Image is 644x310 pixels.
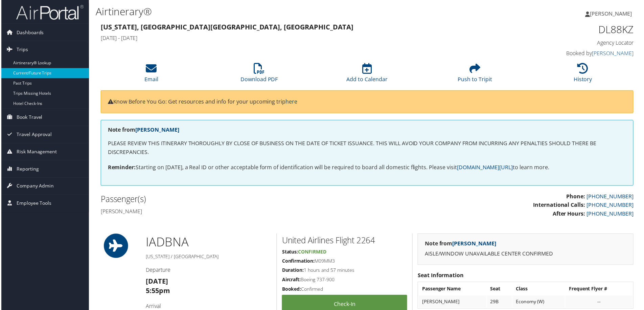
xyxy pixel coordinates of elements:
[282,236,408,247] h2: United Airlines Flight 2264
[509,22,635,37] h1: DL88KZ
[570,300,630,306] div: --
[425,250,628,259] p: AISLE/WINDOW UNAVAILABLE CENTER CONFIRMED
[135,127,179,134] a: [PERSON_NAME]
[100,194,362,206] h2: Passenger(s)
[282,287,301,293] strong: Booked:
[145,287,169,296] strong: 5:55pm
[107,127,179,134] strong: Note from
[588,211,635,218] a: [PHONE_NUMBER]
[509,39,635,47] h4: Agency Locator
[282,278,301,284] strong: Aircraft:
[144,67,158,83] a: Email
[100,22,354,31] strong: [US_STATE], [GEOGRAPHIC_DATA] [GEOGRAPHIC_DATA], [GEOGRAPHIC_DATA]
[15,178,53,195] span: Company Admin
[100,208,362,216] h4: [PERSON_NAME]
[282,278,408,284] h5: Boeing 737-900
[586,3,640,24] a: [PERSON_NAME]
[419,297,487,309] td: [PERSON_NAME]
[567,284,634,296] th: Frequent Flyer #
[285,98,297,106] a: here
[347,67,388,83] a: Add to Calendar
[145,254,271,261] h5: [US_STATE] / [GEOGRAPHIC_DATA]
[95,4,458,19] h1: Airtinerary®
[298,249,326,256] span: Confirmed
[15,41,27,58] span: Trips
[534,202,586,209] strong: International Calls:
[282,268,304,274] strong: Duration:
[15,127,51,143] span: Travel Approval
[282,287,408,294] h5: Confirmed
[425,241,497,248] strong: Note from
[591,10,633,17] span: [PERSON_NAME]
[554,211,586,218] strong: After Hours:
[458,67,493,83] a: Push to Tripit
[453,241,497,248] a: [PERSON_NAME]
[458,164,514,172] a: [DOMAIN_NAME][URL]
[419,284,487,296] th: Passenger Name
[145,267,271,275] h4: Departure
[488,284,513,296] th: Seat
[15,4,83,20] img: airportal-logo.png
[588,202,635,209] a: [PHONE_NUMBER]
[282,268,408,275] h5: 1 hours and 57 minutes
[100,35,499,42] h4: [DATE] - [DATE]
[107,98,628,107] p: Know Before You Go: Get resources and info for your upcoming trip
[15,161,38,178] span: Reporting
[15,144,56,161] span: Risk Management
[418,273,464,280] strong: Seat Information
[15,109,41,126] span: Book Travel
[107,164,628,173] p: Starting on [DATE], a Real ID or other acceptable form of identification will be required to boar...
[282,259,408,266] h5: M09MM3
[145,235,271,251] h1: IAD BNA
[513,284,566,296] th: Class
[107,164,135,172] strong: Reminder:
[513,297,566,309] td: Economy (W)
[282,259,315,265] strong: Confirmation:
[488,297,513,309] td: 29B
[15,196,50,213] span: Employee Tools
[568,194,586,201] strong: Phone:
[240,67,278,83] a: Download PDF
[593,50,635,57] a: [PERSON_NAME]
[509,50,635,57] h4: Booked by
[282,249,298,256] strong: Status:
[588,194,635,201] a: [PHONE_NUMBER]
[15,24,43,41] span: Dashboards
[107,140,628,157] p: PLEASE REVIEW THIS ITINERARY THOROUGHLY BY CLOSE OF BUSINESS ON THE DATE OF TICKET ISSUANCE. THIS...
[145,278,167,287] strong: [DATE]
[575,67,593,83] a: History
